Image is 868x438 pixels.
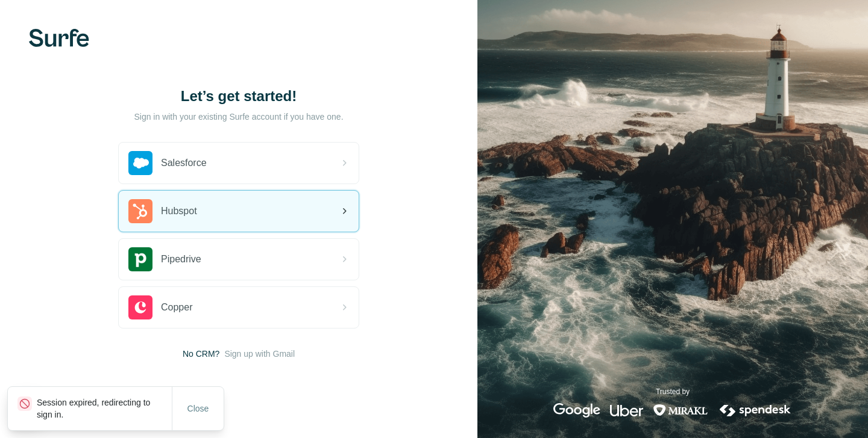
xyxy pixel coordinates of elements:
button: Sign up with Gmail [224,348,295,360]
img: salesforce's logo [128,151,153,175]
span: Salesforce [161,156,207,170]
img: google's logo [553,403,600,418]
img: copper's logo [128,295,153,319]
img: mirakl's logo [653,403,708,418]
span: Hubspot [161,204,197,218]
span: Close [187,403,209,415]
span: Copper [161,300,192,315]
p: Session expired, redirecting to sign in. [37,396,172,421]
h1: Let’s get started! [118,87,359,106]
img: spendesk's logo [718,403,793,418]
img: hubspot's logo [128,199,153,223]
img: Surfe's logo [29,29,89,47]
img: uber's logo [610,403,643,418]
button: Close [179,398,218,419]
span: Pipedrive [161,252,201,267]
p: Sign in with your existing Surfe account if you have one. [134,111,343,123]
span: No CRM? [183,348,219,360]
img: pipedrive's logo [128,247,153,271]
p: Trusted by [656,386,690,397]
